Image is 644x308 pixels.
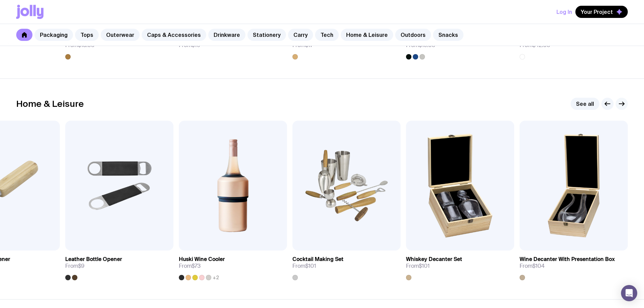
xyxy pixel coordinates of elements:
[341,29,393,41] a: Home & Leisure
[406,251,514,280] a: Whiskey Decanter SetFrom$101
[520,251,628,280] a: Wine Decanter With Presentation BoxFrom$104
[292,263,316,269] span: From
[16,99,84,109] h2: Home & Leisure
[292,256,343,263] h3: Cocktail Making Set
[75,29,99,41] a: Tops
[433,29,463,41] a: Snacks
[581,8,613,15] span: Your Project
[208,29,245,41] a: Drinkware
[213,275,219,280] span: +2
[556,6,572,18] button: Log In
[247,29,286,41] a: Stationery
[34,29,73,41] a: Packaging
[621,285,637,301] div: Open Intercom Messenger
[179,251,287,280] a: Huski Wine CoolerFrom$73+2
[315,29,339,41] a: Tech
[101,29,140,41] a: Outerwear
[78,262,85,269] span: $9
[142,29,206,41] a: Caps & Accessories
[520,256,615,263] h3: Wine Decanter With Presentation Box
[65,263,85,269] span: From
[179,263,200,269] span: From
[520,263,545,269] span: From
[532,262,545,269] span: $104
[65,256,122,263] h3: Leather Bottle Opener
[575,6,628,18] button: Your Project
[65,251,173,280] a: Leather Bottle OpenerFrom$9
[288,29,313,41] a: Carry
[395,29,431,41] a: Outdoors
[192,262,200,269] span: $73
[305,262,316,269] span: $101
[179,256,225,263] h3: Huski Wine Cooler
[406,263,430,269] span: From
[419,262,430,269] span: $101
[292,251,401,280] a: Cocktail Making SetFrom$101
[571,98,599,110] a: See all
[406,256,462,263] h3: Whiskey Decanter Set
